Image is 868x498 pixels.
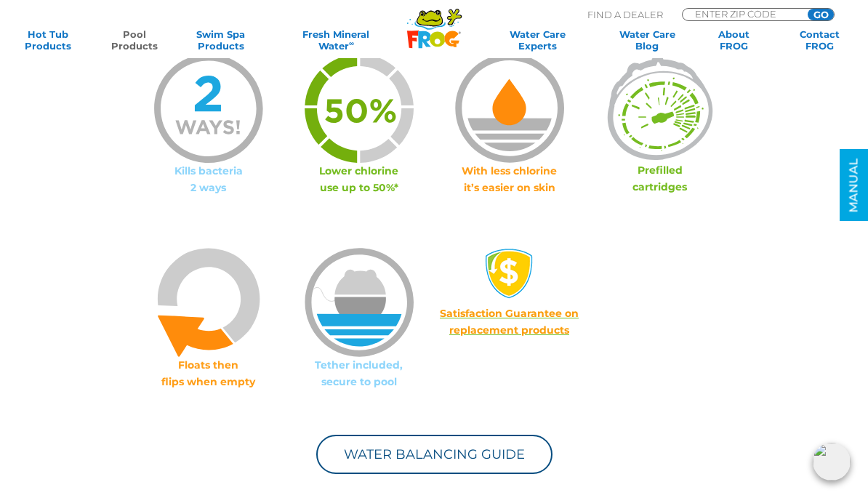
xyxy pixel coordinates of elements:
a: ContactFROG [787,28,853,52]
img: icon-tethered-blue [305,248,414,357]
p: Find A Dealer [587,8,663,21]
img: money-back1-small [484,248,535,299]
img: icon-less-chlorine-orange [455,54,564,163]
a: Satisfaction Guarantee on replacement products [440,307,579,337]
input: Zip Code Form [694,9,792,19]
img: icon-50percent-green [305,54,414,163]
img: icon-prefilled-green-FF copy2 [606,54,715,162]
img: openIcon [813,443,851,481]
a: Water CareExperts [480,28,595,52]
a: PoolProducts [101,28,168,52]
p: With less chlorine it’s easier on skin [434,163,584,196]
a: Hot TubProducts [15,28,81,52]
a: Swim SpaProducts [187,28,254,52]
p: Tether included, secure to pool [284,357,434,390]
a: Fresh MineralWater∞ [273,28,399,52]
a: Water Balancing Guide [316,435,552,474]
img: icon-flips-orange [154,248,263,357]
sup: ∞ [349,39,354,47]
a: Water CareBlog [614,28,680,52]
img: icon-2-ways-blue [154,54,263,163]
p: Lower chlorine use up to 50%* [284,163,434,196]
p: Floats then flips when empty [133,357,284,390]
input: GO [808,9,834,20]
p: Kills bacteria 2 ways [133,163,284,196]
a: MANUAL [840,150,868,222]
a: AboutFROG [700,28,767,52]
p: Prefilled cartridges [584,162,735,196]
